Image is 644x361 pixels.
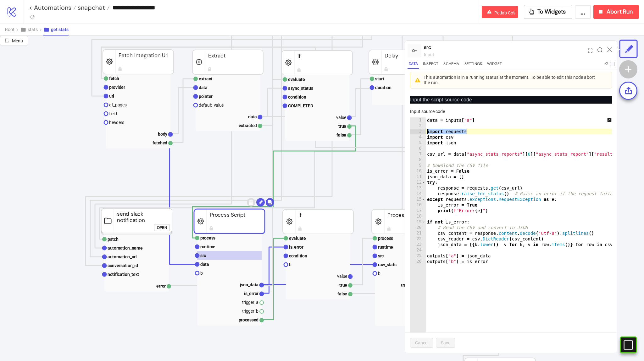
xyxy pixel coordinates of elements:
text: async_status [288,86,313,91]
button: Open [154,224,170,231]
text: provider [109,85,125,90]
div: 20 [410,225,426,230]
text: data [248,114,257,119]
button: Cancel [410,338,433,348]
text: raw_stats [378,262,397,267]
span: Toggle code folding, rows 15 through 17 [422,197,425,202]
div: 21 [410,230,426,236]
text: automation_name [108,245,143,251]
div: 13 [410,185,426,191]
text: duration [375,85,391,90]
div: This automation is in a running status at the moment. To be able to edit this node abort the run. [424,75,602,86]
text: is_error [289,245,303,250]
button: Schema [442,61,460,69]
div: 16 [410,202,426,208]
div: 17 [410,208,426,213]
button: Save [436,338,455,348]
button: Data [408,61,419,69]
text: src [378,253,384,258]
span: get stats [51,27,69,32]
text: data [199,85,208,90]
div: 22 [410,236,426,242]
div: 9 [410,163,426,168]
text: start [375,76,384,81]
div: 18 [410,213,426,219]
div: 5 [410,140,426,146]
text: runtime [378,245,393,250]
span: up-square [607,118,612,122]
div: 8 [410,157,426,163]
text: b [200,271,203,276]
text: COMPLETED [288,103,313,108]
text: patch [108,237,119,242]
text: src [200,253,206,258]
button: ... [575,5,591,19]
text: default_value [199,103,224,108]
text: conversation_id [108,263,138,268]
text: evaluate [289,236,306,241]
text: data [200,262,209,267]
text: fetch [109,76,119,81]
text: field [109,111,117,116]
button: Settings [463,61,484,69]
div: 11 [410,174,426,180]
button: Root [5,24,20,35]
text: b [289,262,291,267]
span: radius-bottomright [5,38,9,43]
text: extract [199,76,212,81]
span: Toggle code folding, rows 12 through 14 [422,180,425,185]
div: 4 [410,134,426,140]
span: Menu [12,38,23,43]
div: 19 [410,219,426,225]
a: < Automations [29,4,76,11]
button: Widget [486,61,503,69]
div: Open [157,224,167,231]
span: Toggle code folding, rows 19 through 23 [422,219,425,225]
text: headers [109,120,124,125]
div: 6 [410,146,426,151]
text: transformed_stats [401,283,436,288]
button: get stats [43,24,69,35]
div: 3 [410,129,426,134]
span: To Widgets [537,8,566,15]
p: Input the script source code [410,96,612,104]
span: expand [588,48,592,53]
span: Petlab Co's [494,10,515,15]
text: body [158,132,168,137]
div: 7 [410,151,426,157]
text: value [336,115,346,120]
div: 23 [410,242,426,247]
text: json_data [240,282,259,287]
a: snapchat [76,4,110,11]
button: stats [20,24,43,35]
span: stats [28,27,38,32]
text: condition [289,253,307,258]
div: 12 [410,180,426,185]
div: 26 [410,259,426,264]
text: notification_text [108,272,139,277]
text: process [200,235,215,240]
div: 1 [410,117,426,123]
text: automation_url [108,254,137,259]
button: Abort Run [593,5,639,19]
text: url [109,94,114,99]
label: Input source code [410,108,449,115]
div: 25 [410,253,426,259]
div: input [424,51,586,58]
text: runtime [200,244,215,249]
text: process [378,236,393,241]
button: Inspect [422,61,440,69]
span: Abort Run [607,8,633,15]
div: 15 [410,197,426,202]
span: Root [5,27,14,32]
text: condition [288,94,306,100]
text: value [337,274,347,279]
text: evaluate [288,77,305,82]
text: pointer [199,94,213,99]
div: 24 [410,247,426,253]
button: To Widgets [524,5,573,19]
text: all_pages [109,102,127,107]
span: snapchat [76,3,105,12]
div: 10 [410,168,426,174]
text: is_error [244,291,258,296]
